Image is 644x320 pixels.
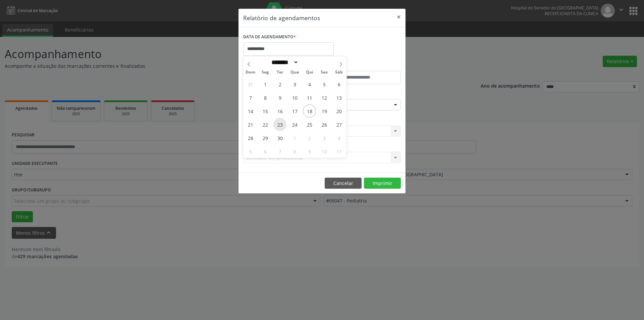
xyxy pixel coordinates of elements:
span: Agosto 31, 2025 [244,78,257,91]
span: Qui [302,70,317,75]
span: Setembro 6, 2025 [332,78,345,91]
span: Dom [243,70,258,75]
span: Setembro 24, 2025 [288,118,301,131]
span: Setembro 29, 2025 [259,131,272,144]
span: Setembro 28, 2025 [244,131,257,144]
span: Setembro 17, 2025 [288,104,301,118]
span: Setembro 10, 2025 [288,91,301,104]
span: Setembro 3, 2025 [288,78,301,91]
span: Setembro 2, 2025 [273,78,286,91]
span: Outubro 11, 2025 [332,145,345,158]
span: Setembro 21, 2025 [244,118,257,131]
span: Setembro 15, 2025 [259,104,272,118]
span: Setembro 12, 2025 [318,91,331,104]
span: Setembro 25, 2025 [303,118,316,131]
label: DATA DE AGENDAMENTO [243,32,296,42]
span: Setembro 19, 2025 [318,104,331,118]
button: Cancelar [325,178,362,189]
button: Close [392,9,406,25]
span: Outubro 9, 2025 [303,145,316,158]
span: Setembro 4, 2025 [303,78,316,91]
span: Outubro 6, 2025 [259,145,272,158]
span: Ter [273,70,287,75]
h5: Relatório de agendamentos [243,13,320,22]
span: Setembro 1, 2025 [259,78,272,91]
label: ATÉ [324,60,401,71]
input: Year [299,59,321,66]
span: Setembro 8, 2025 [259,91,272,104]
span: Sex [317,70,332,75]
span: Seg [258,70,273,75]
span: Setembro 13, 2025 [332,91,345,104]
span: Setembro 20, 2025 [332,104,345,118]
span: Setembro 18, 2025 [303,104,316,118]
span: Setembro 22, 2025 [259,118,272,131]
span: Outubro 7, 2025 [273,145,286,158]
span: Outubro 8, 2025 [288,145,301,158]
span: Setembro 9, 2025 [273,91,286,104]
button: Imprimir [364,178,401,189]
span: Setembro 26, 2025 [318,118,331,131]
span: Sáb [332,70,346,75]
span: Outubro 3, 2025 [318,131,331,144]
span: Setembro 11, 2025 [303,91,316,104]
span: Outubro 10, 2025 [318,145,331,158]
select: Month [269,59,299,66]
span: Outubro 4, 2025 [332,131,345,144]
span: Setembro 23, 2025 [273,118,286,131]
span: Outubro 2, 2025 [303,131,316,144]
span: Setembro 16, 2025 [273,104,286,118]
span: Setembro 5, 2025 [318,78,331,91]
span: Setembro 7, 2025 [244,91,257,104]
span: Outubro 1, 2025 [288,131,301,144]
span: Outubro 5, 2025 [244,145,257,158]
span: Qua [287,70,302,75]
span: Setembro 30, 2025 [273,131,286,144]
span: Setembro 14, 2025 [244,104,257,118]
span: Setembro 27, 2025 [332,118,345,131]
